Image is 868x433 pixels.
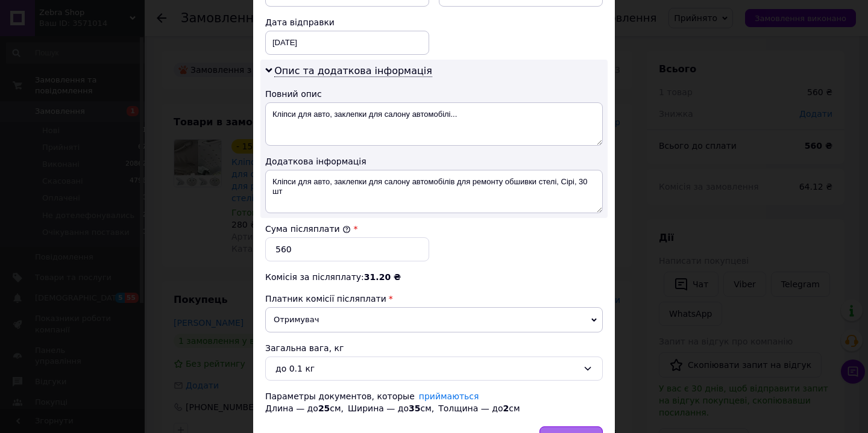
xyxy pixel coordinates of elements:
[419,391,479,401] a: приймаються
[265,271,603,283] div: Комісія за післяплату:
[265,102,603,146] textarea: Кліпси для авто, заклепки для салону автомобілі...
[265,224,351,234] label: Сума післяплати
[265,88,603,100] div: Повний опис
[265,16,429,28] div: Дата відправки
[364,272,401,282] span: 31.20 ₴
[265,342,603,354] div: Загальна вага, кг
[503,403,509,413] span: 2
[275,362,578,375] div: до 0.1 кг
[409,403,420,413] span: 35
[265,155,603,167] div: Додаткова інформація
[318,403,330,413] span: 25
[274,65,432,77] span: Опис та додаткова інформація
[265,390,603,414] div: Параметры документов, которые Длина — до см, Ширина — до см, Толщина — до см
[265,170,603,213] textarea: Кліпси для авто, заклепки для салону автомобілів для ремонту обшивки стелі, Сірі, 30 шт
[265,294,386,304] span: Платник комісії післяплати
[265,307,603,332] span: Отримувач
